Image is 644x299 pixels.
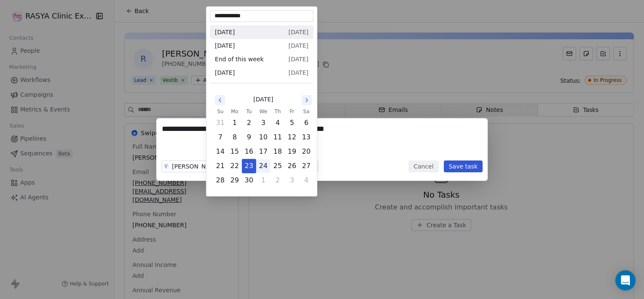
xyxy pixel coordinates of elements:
button: Go to the Previous Month [215,95,225,105]
button: Monday, September 15th, 2025 [228,145,241,158]
button: Thursday, September 4th, 2025 [271,116,284,130]
button: Tuesday, September 9th, 2025 [242,130,256,144]
button: Wednesday, September 17th, 2025 [257,145,270,158]
span: [DATE] [288,41,308,50]
button: Thursday, October 2nd, 2025 [271,174,284,187]
button: Sunday, August 31st, 2025 [214,116,227,130]
button: Saturday, September 13th, 2025 [300,130,313,144]
button: Today, Tuesday, September 23rd, 2025, selected [242,159,256,173]
button: Wednesday, September 3rd, 2025 [257,116,270,130]
span: End of this week [215,55,264,63]
button: Go to the Next Month [302,95,312,105]
button: Friday, September 19th, 2025 [285,145,299,158]
button: Wednesday, September 24th, 2025 [257,159,270,173]
button: Tuesday, September 2nd, 2025 [242,116,256,130]
span: [DATE] [288,55,308,63]
button: Wednesday, October 1st, 2025 [257,174,270,187]
button: Sunday, September 28th, 2025 [214,174,227,187]
button: Saturday, September 27th, 2025 [300,159,313,173]
th: Friday [285,107,299,116]
button: Sunday, September 14th, 2025 [214,145,227,158]
button: Saturday, October 4th, 2025 [300,174,313,187]
button: Tuesday, September 30th, 2025 [242,174,256,187]
button: Sunday, September 21st, 2025 [214,159,227,173]
span: [DATE] [288,68,308,77]
button: Thursday, September 18th, 2025 [271,145,284,158]
button: Wednesday, September 10th, 2025 [257,130,270,144]
button: Monday, September 29th, 2025 [228,174,241,187]
span: [DATE] [215,41,235,50]
button: Friday, October 3rd, 2025 [285,174,299,187]
th: Sunday [213,107,228,116]
th: Thursday [271,107,285,116]
button: Sunday, September 7th, 2025 [214,130,227,144]
button: Monday, September 22nd, 2025 [228,159,241,173]
button: Tuesday, September 16th, 2025 [242,145,256,158]
span: [DATE] [253,95,273,104]
th: Saturday [299,107,314,116]
button: Friday, September 26th, 2025 [285,159,299,173]
button: Friday, September 12th, 2025 [285,130,299,144]
span: [DATE] [288,28,308,36]
th: Wednesday [256,107,271,116]
th: Tuesday [242,107,256,116]
button: Friday, September 5th, 2025 [285,116,299,130]
span: [DATE] [215,28,235,36]
th: Monday [228,107,242,116]
table: September 2025 [213,107,314,188]
button: Monday, September 1st, 2025 [228,116,241,130]
button: Thursday, September 11th, 2025 [271,130,284,144]
button: Saturday, September 6th, 2025 [300,116,313,130]
button: Monday, September 8th, 2025 [228,130,241,144]
span: [DATE] [215,68,235,77]
button: Thursday, September 25th, 2025 [271,159,284,173]
button: Saturday, September 20th, 2025 [300,145,313,158]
